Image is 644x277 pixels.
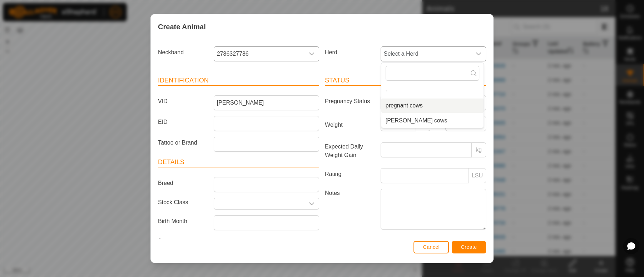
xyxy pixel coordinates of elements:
label: EID [155,116,211,128]
label: Neckband [155,46,211,59]
header: Status [325,76,486,86]
span: Create Animal [158,21,206,32]
span: 2786327786 [214,47,304,61]
span: Cancel [423,244,440,250]
p-inputgroup-addon: LSU [469,168,486,183]
div: dropdown trigger [304,198,319,209]
button: Create [452,241,486,253]
label: Birth Month [155,215,211,227]
label: Herd [322,46,378,59]
label: Breed [155,177,211,189]
label: Tattoo or Brand [155,137,211,149]
li: Logan's cows [381,114,484,128]
ul: Option List [381,84,484,128]
label: Age [155,236,211,245]
span: - [386,86,387,95]
label: Notes [322,189,378,229]
span: pregnant cows [386,101,423,110]
header: Details [158,157,319,167]
header: Identification [158,76,319,86]
label: VID [155,95,211,107]
label: Expected Daily Weight Gain [322,142,378,160]
label: Rating [322,168,378,180]
p-inputgroup-addon: kg [472,142,486,157]
span: [PERSON_NAME] cows [386,116,447,125]
li: - [381,84,484,98]
label: Stock Class [155,198,211,207]
button: Cancel [413,241,449,253]
div: dropdown trigger [471,47,486,61]
span: Select a Herd [381,47,471,61]
span: - [214,237,216,243]
label: Pregnancy Status [322,95,378,107]
div: dropdown trigger [304,47,319,61]
span: Create [461,244,477,250]
label: Weight [322,116,378,134]
li: pregnant cows [381,99,484,113]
